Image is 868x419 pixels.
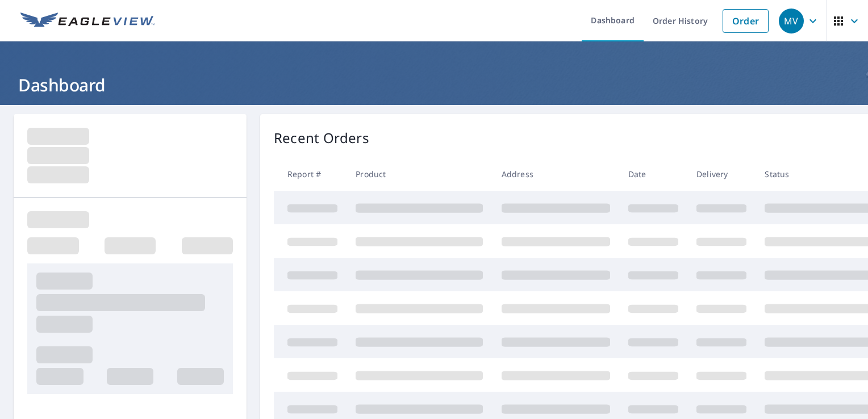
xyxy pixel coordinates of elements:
[779,9,804,33] div: MV
[619,157,687,191] th: Date
[347,157,492,191] th: Product
[14,73,854,97] h1: Dashboard
[274,128,369,148] p: Recent Orders
[723,9,769,33] a: Order
[274,157,347,191] th: Report #
[20,12,155,30] img: EV Logo
[493,157,619,191] th: Address
[687,157,756,191] th: Delivery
